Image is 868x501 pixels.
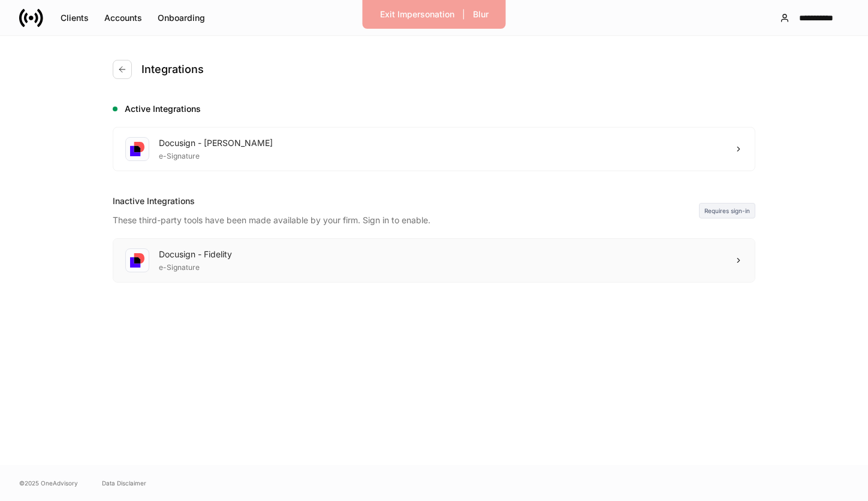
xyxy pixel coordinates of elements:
button: Clients [53,8,97,28]
div: e-Signature [159,260,232,272]
button: Exit Impersonation [372,5,462,24]
div: Docusign - Fidelity [159,248,232,260]
button: Blur [465,5,496,24]
div: Inactive Integrations [113,195,699,207]
div: Blur [473,8,489,20]
div: These third-party tools have been made available by your firm. Sign in to enable. [113,207,699,226]
div: Clients [61,12,89,24]
div: Accounts [104,12,142,24]
span: © 2025 OneAdvisory [19,478,78,488]
a: Data Disclaimer [102,478,146,488]
div: Exit Impersonation [380,8,454,20]
button: Onboarding [150,8,213,28]
button: Accounts [97,8,150,28]
h4: Integrations [141,62,204,77]
div: Onboarding [158,12,205,24]
div: e-Signature [159,149,273,161]
h5: Active Integrations [125,103,755,115]
div: Requires sign-in [699,203,755,218]
div: Docusign - [PERSON_NAME] [159,137,273,149]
